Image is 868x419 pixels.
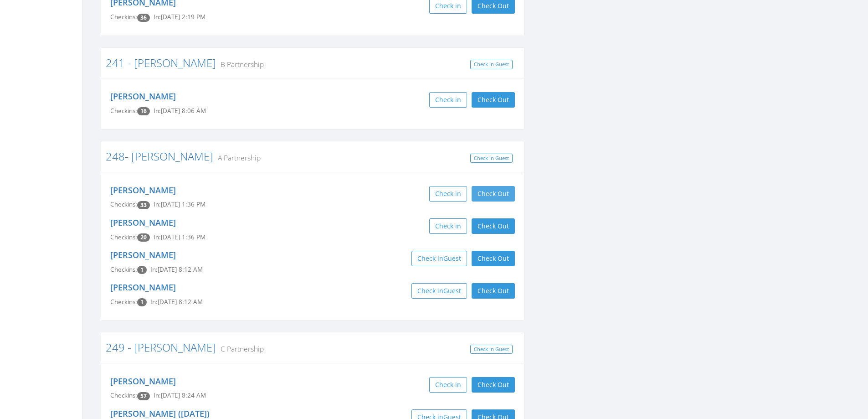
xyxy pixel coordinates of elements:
[110,249,176,260] a: [PERSON_NAME]
[472,218,515,234] button: Check Out
[110,107,137,115] span: Checkins:
[110,265,137,274] span: Checkins:
[154,13,205,21] span: In: [DATE] 2:19 PM
[429,218,467,234] button: Check in
[154,391,206,399] span: In: [DATE] 8:24 AM
[110,233,137,241] span: Checkins:
[443,286,461,295] span: Guest
[137,392,150,400] span: Checkin count
[106,340,216,355] a: 249 - [PERSON_NAME]
[106,149,213,164] a: 248- [PERSON_NAME]
[470,60,513,69] a: Check In Guest
[150,265,203,274] span: In: [DATE] 8:12 AM
[472,186,515,202] button: Check Out
[110,282,176,293] a: [PERSON_NAME]
[110,217,176,228] a: [PERSON_NAME]
[472,251,515,266] button: Check Out
[470,154,513,163] a: Check In Guest
[137,107,150,115] span: Checkin count
[110,200,137,208] span: Checkins:
[216,59,264,69] small: B Partnership
[110,185,176,196] a: [PERSON_NAME]
[110,91,176,102] a: [PERSON_NAME]
[429,186,467,202] button: Check in
[411,283,467,299] button: Check inGuest
[429,92,467,108] button: Check in
[154,107,206,115] span: In: [DATE] 8:06 AM
[154,200,205,208] span: In: [DATE] 1:36 PM
[137,233,150,242] span: Checkin count
[137,14,150,22] span: Checkin count
[150,298,203,306] span: In: [DATE] 8:12 AM
[472,377,515,393] button: Check Out
[106,55,216,70] a: 241 - [PERSON_NAME]
[472,283,515,299] button: Check Out
[110,298,137,306] span: Checkins:
[110,13,137,21] span: Checkins:
[213,153,261,163] small: A Partnership
[472,92,515,108] button: Check Out
[110,391,137,399] span: Checkins:
[470,345,513,354] a: Check In Guest
[154,233,205,241] span: In: [DATE] 1:36 PM
[137,298,147,306] span: Checkin count
[137,201,150,209] span: Checkin count
[443,254,461,263] span: Guest
[137,266,147,274] span: Checkin count
[429,377,467,393] button: Check in
[216,344,264,354] small: C Partnership
[110,376,176,387] a: [PERSON_NAME]
[411,251,467,266] button: Check inGuest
